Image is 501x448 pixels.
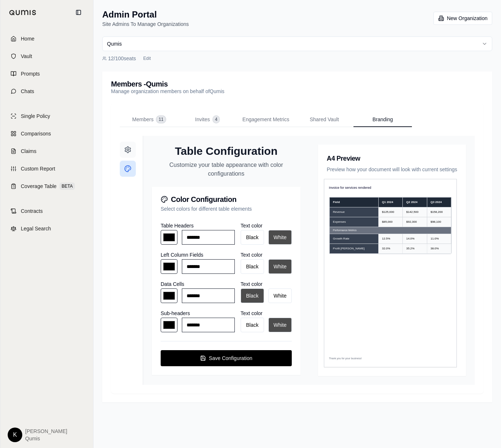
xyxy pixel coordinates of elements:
[241,223,263,229] label: Text color
[379,234,403,244] td: 12.5%
[403,234,427,244] td: 14.0%
[25,435,67,442] span: Qumis
[241,230,264,245] button: Black
[140,54,154,63] button: Edit
[329,207,378,217] td: Revenue
[120,142,136,158] button: Brand Elements
[433,12,492,25] button: New Organization
[5,161,89,177] a: Custom Report
[427,234,451,244] td: 11.0%
[329,355,452,361] div: Thank you for your business!
[379,217,403,227] td: $85,000
[5,48,89,64] a: Vault
[241,288,264,303] button: Black
[427,244,451,254] td: 38.0%
[120,161,136,177] button: Table Configuration
[156,116,165,123] span: 11
[21,207,43,215] span: Contracts
[379,244,403,254] td: 32.0%
[108,55,136,62] span: 12 / 100 seats
[21,130,51,137] span: Comparisons
[241,252,263,258] label: Text color
[60,183,75,190] span: BETA
[161,252,203,258] label: Left Column Fields
[152,145,301,158] h1: Table Configuration
[427,217,451,227] td: $98,100
[372,116,393,123] span: Branding
[5,83,89,99] a: Chats
[9,10,37,15] img: Qumis Logo
[5,66,89,82] a: Prompts
[268,259,292,274] button: White
[329,185,452,192] div: Invoice for services rendered
[268,318,292,332] button: White
[161,350,292,366] button: Save Configuration
[111,80,225,88] h3: Members - Qumis
[241,318,264,332] button: Black
[241,281,263,287] label: Text color
[102,20,189,28] p: Site Admins To Manage Organizations
[8,428,22,442] div: K
[268,230,292,245] button: White
[161,205,292,212] p: Select colors for different table elements
[21,35,34,42] span: Home
[161,196,292,203] h3: Color Configuration
[5,221,89,237] a: Legal Search
[161,310,190,316] label: Sub-headers
[5,108,89,124] a: Single Policy
[427,207,451,217] td: $158,200
[152,161,301,178] p: Customize your table appearance with color configurations
[213,116,220,123] span: 4
[21,88,34,95] span: Chats
[379,197,403,207] th: Q1 2024
[5,126,89,142] a: Comparisons
[241,259,264,274] button: Black
[329,227,451,234] td: Performance Metrics
[327,166,457,173] p: Preview how your document will look with current settings
[329,234,378,244] td: Growth Rate
[329,244,378,254] td: Profit [PERSON_NAME]
[241,310,263,316] label: Text color
[132,116,153,123] span: Members
[5,203,89,219] a: Contracts
[21,148,37,155] span: Claims
[310,116,339,123] span: Shared Vault
[195,116,210,123] span: Invites
[161,223,194,229] label: Table Headers
[102,9,189,20] h1: Admin Portal
[5,178,89,194] a: Coverage TableBETA
[73,7,84,18] button: Collapse sidebar
[21,225,51,232] span: Legal Search
[329,197,378,207] th: Field
[403,207,427,217] td: $142,500
[427,197,451,207] th: Q3 2024
[21,112,50,120] span: Single Policy
[329,217,378,227] td: Expenses
[403,217,427,227] td: $92,300
[268,288,292,303] button: White
[327,153,457,164] h3: A4 Preview
[242,116,289,123] span: Engagement Metrics
[21,165,55,172] span: Custom Report
[403,197,427,207] th: Q2 2024
[5,143,89,159] a: Claims
[25,428,67,435] span: [PERSON_NAME]
[111,88,225,95] p: Manage organization members on behalf of Qumis
[5,31,89,47] a: Home
[403,244,427,254] td: 35.2%
[379,207,403,217] td: $125,000
[21,53,32,60] span: Vault
[21,70,40,77] span: Prompts
[21,183,57,190] span: Coverage Table
[161,281,184,287] label: Data Cells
